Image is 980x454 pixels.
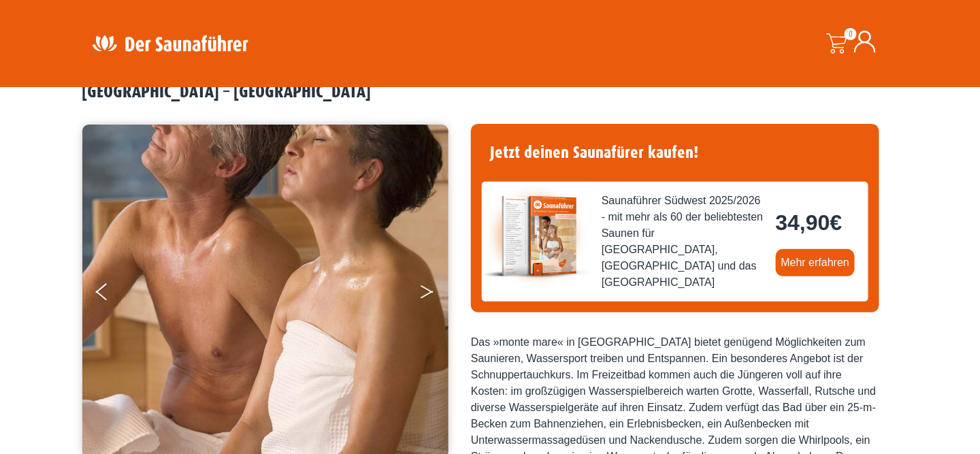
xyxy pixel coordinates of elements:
h2: [GEOGRAPHIC_DATA] – [GEOGRAPHIC_DATA] [82,82,898,103]
span: Saunaführer Südwest 2025/2026 - mit mehr als 60 der beliebtesten Saunen für [GEOGRAPHIC_DATA], [G... [602,193,765,291]
span: € [830,210,843,235]
bdi: 34,90 [776,210,843,235]
button: Next [419,278,453,312]
a: Mehr erfahren [776,249,855,276]
img: der-saunafuehrer-2025-suedwest.jpg [482,182,591,291]
h4: Jetzt deinen Saunafürer kaufen! [482,135,868,171]
span: 0 [845,28,857,40]
button: Previous [96,278,130,312]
